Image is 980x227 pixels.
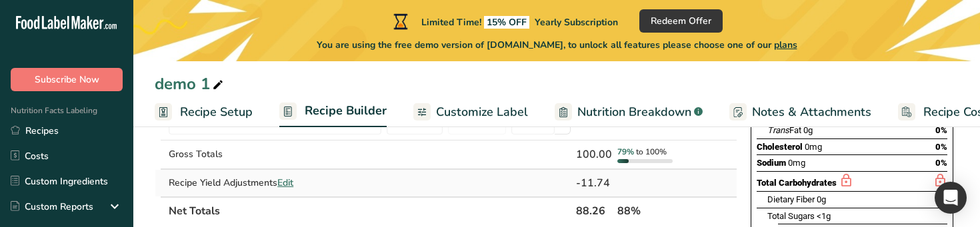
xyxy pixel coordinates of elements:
[436,103,528,121] span: Customize Label
[11,68,123,91] button: Subscribe Now
[935,182,967,214] div: Open Intercom Messenger
[803,125,813,135] span: 0g
[636,146,667,157] span: to 100%
[305,102,387,120] span: Recipe Builder
[277,176,293,189] span: Edit
[935,158,947,168] span: 0%
[576,146,612,162] div: 100.00
[11,200,93,214] div: Custom Reports
[805,142,822,152] span: 0mg
[576,175,612,191] div: -11.74
[577,103,691,121] span: Nutrition Breakdown
[555,97,703,127] a: Nutrition Breakdown
[391,13,618,29] div: Limited Time!
[935,142,947,152] span: 0%
[573,196,615,224] th: 88.26
[155,72,226,96] div: demo 1
[317,38,797,52] span: You are using the free demo version of [DOMAIN_NAME], to unlock all features please choose one of...
[484,16,529,29] span: 15% OFF
[729,97,871,127] a: Notes & Attachments
[180,103,253,121] span: Recipe Setup
[767,125,801,135] span: Fat
[767,194,815,204] span: Dietary Fiber
[774,39,797,51] span: plans
[279,96,387,128] a: Recipe Builder
[767,125,789,135] i: Trans
[639,9,723,33] button: Redeem Offer
[817,194,826,204] span: 0g
[166,196,573,224] th: Net Totals
[757,158,786,168] span: Sodium
[817,211,831,221] span: <1g
[169,176,381,190] div: Recipe Yield Adjustments
[535,16,618,29] span: Yearly Subscription
[617,146,634,157] span: 79%
[169,147,381,161] div: Gross Totals
[651,14,711,28] span: Redeem Offer
[615,196,677,224] th: 88%
[35,73,99,87] span: Subscribe Now
[788,158,805,168] span: 0mg
[767,211,815,221] span: Total Sugars
[757,142,803,152] span: Cholesterol
[413,97,528,127] a: Customize Label
[155,97,253,127] a: Recipe Setup
[935,125,947,135] span: 0%
[757,178,837,188] span: Total Carbohydrates
[752,103,871,121] span: Notes & Attachments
